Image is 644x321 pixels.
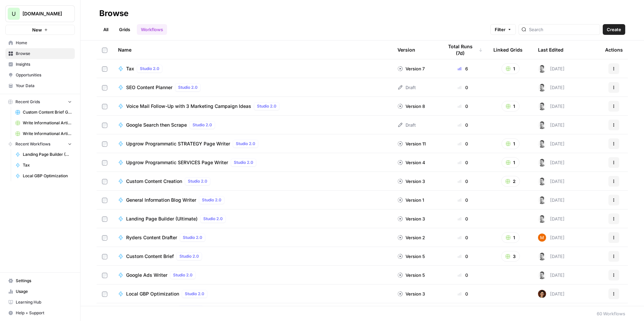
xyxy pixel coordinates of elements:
[397,253,425,260] div: Version 5
[32,26,42,33] span: New
[538,83,546,91] img: n438ldry5yf18xsdkqxyp5l76mf5
[118,65,387,73] a: TaxStudio 2.0
[443,291,483,297] div: 0
[443,84,483,91] div: 0
[118,306,387,320] a: Sales SOW StatementStudio 2.0Sales Tools
[397,159,425,166] div: Version 4
[538,65,546,73] img: n438ldry5yf18xsdkqxyp5l76mf5
[605,41,623,59] div: Actions
[443,253,483,260] div: 0
[501,138,520,149] button: 1
[16,310,72,316] span: Help + Support
[443,215,483,222] div: 0
[501,63,520,74] button: 1
[397,84,416,91] div: Draft
[443,159,483,166] div: 0
[538,65,565,73] div: [DATE]
[12,160,75,171] a: Tax
[5,25,75,35] button: New
[126,84,172,91] span: SEO Content Planner
[538,121,565,129] div: [DATE]
[118,290,387,298] a: Local GBP OptimizationStudio 2.0
[12,128,75,139] a: Write Informational Article (1)
[118,140,387,148] a: Upgrow Programmatic STRATEGY Page WriterStudio 2.0
[443,197,483,203] div: 0
[538,177,546,185] img: n438ldry5yf18xsdkqxyp5l76mf5
[397,197,424,203] div: Version 1
[538,41,563,59] div: Last Edited
[15,99,40,105] span: Recent Grids
[178,84,198,90] span: Studio 2.0
[16,278,72,284] span: Settings
[234,159,253,166] span: Studio 2.0
[501,232,520,243] button: 1
[16,51,72,57] span: Browse
[397,178,425,185] div: Version 3
[23,109,72,115] span: Custom Content Brief Grid
[202,197,221,203] span: Studio 2.0
[188,178,207,184] span: Studio 2.0
[179,253,199,259] span: Studio 2.0
[501,251,520,262] button: 3
[257,103,276,109] span: Studio 2.0
[5,59,75,70] a: Insights
[397,215,425,222] div: Version 3
[173,272,193,278] span: Studio 2.0
[5,70,75,80] a: Opportunities
[12,107,75,118] a: Custom Content Brief Grid
[16,40,72,46] span: Home
[23,131,72,137] span: Write Informational Article (1)
[118,234,387,242] a: Ryders Content DrafterStudio 2.0
[126,122,187,128] span: Google Search then Scrape
[397,140,426,147] div: Version 11
[538,140,565,148] div: [DATE]
[538,158,546,167] img: n438ldry5yf18xsdkqxyp5l76mf5
[443,178,483,185] div: 0
[5,297,75,308] a: Learning Hub
[23,120,72,126] span: Write Informational Article
[23,162,72,168] span: Tax
[538,252,565,260] div: [DATE]
[538,290,546,298] img: ya3torb8e77kfzamxsa1ngzx4tm8
[140,66,159,72] span: Studio 2.0
[493,41,523,59] div: Linked Grids
[126,103,251,110] span: Voice Mail Follow-Up with 3 Marketing Campaign Ideas
[118,177,387,185] a: Custom Content CreationStudio 2.0
[118,158,387,167] a: Upgrow Programmatic SERVICES Page WriterStudio 2.0
[397,122,416,128] div: Draft
[397,291,425,297] div: Version 3
[5,38,75,48] a: Home
[5,80,75,91] a: Your Data
[501,101,520,112] button: 1
[118,215,387,223] a: Landing Page Builder (Ultimate)Studio 2.0
[538,83,565,91] div: [DATE]
[5,275,75,286] a: Settings
[538,102,546,110] img: n438ldry5yf18xsdkqxyp5l76mf5
[501,157,520,168] button: 1
[118,121,387,129] a: Google Search then ScrapeStudio 2.0
[118,196,387,204] a: General Information Blog WriterStudio 2.0
[538,215,565,223] div: [DATE]
[16,61,72,67] span: Insights
[126,253,174,260] span: Custom Content Brief
[501,176,520,187] button: 2
[5,286,75,297] a: Usage
[12,118,75,128] a: Write Informational Article
[193,122,212,128] span: Studio 2.0
[203,216,223,222] span: Studio 2.0
[126,291,179,297] span: Local GBP Optimization
[538,290,565,298] div: [DATE]
[118,83,387,91] a: SEO Content PlannerStudio 2.0
[597,310,625,317] div: 60 Workflows
[397,103,425,110] div: Version 8
[443,234,483,241] div: 0
[397,272,425,278] div: Version 5
[5,308,75,318] button: Help + Support
[490,24,516,35] button: Filter
[126,234,177,241] span: Ryders Content Drafter
[99,8,128,19] div: Browse
[538,252,546,260] img: n438ldry5yf18xsdkqxyp5l76mf5
[538,140,546,148] img: n438ldry5yf18xsdkqxyp5l76mf5
[185,291,204,297] span: Studio 2.0
[607,26,621,33] span: Create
